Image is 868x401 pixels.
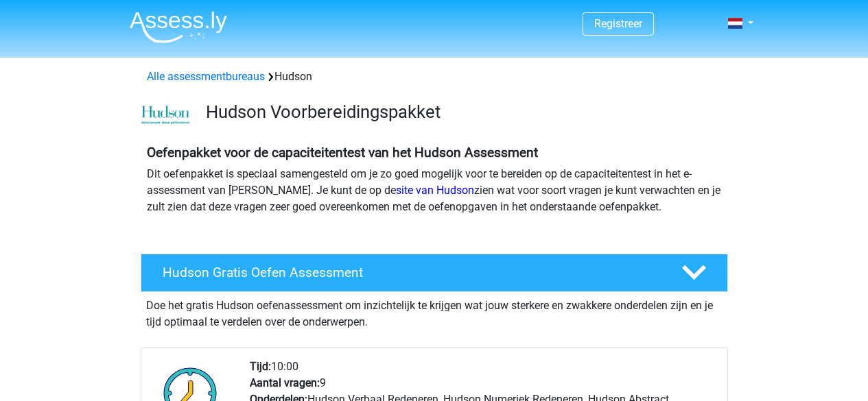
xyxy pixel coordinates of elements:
[206,101,717,123] h3: Hudson Voorbereidingspakket
[250,376,320,389] b: Aantal vragen:
[147,70,265,83] a: Alle assessmentbureaus
[147,166,722,215] p: Dit oefenpakket is speciaal samengesteld om je zo goed mogelijk voor te bereiden op de capaciteit...
[396,184,474,197] a: site van Hudson
[141,292,728,330] div: Doe het gratis Hudson oefenassessment om inzichtelijk te krijgen wat jouw sterkere en zwakkere on...
[141,106,190,125] img: cefd0e47479f4eb8e8c001c0d358d5812e054fa8.png
[163,265,659,280] h4: Hudson Gratis Oefen Assessment
[130,11,227,43] img: Assessly
[135,254,734,292] a: Hudson Gratis Oefen Assessment
[594,17,642,30] a: Registreer
[141,69,727,85] div: Hudson
[147,145,538,160] b: Oefenpakket voor de capaciteitentest van het Hudson Assessment
[250,360,271,373] b: Tijd:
